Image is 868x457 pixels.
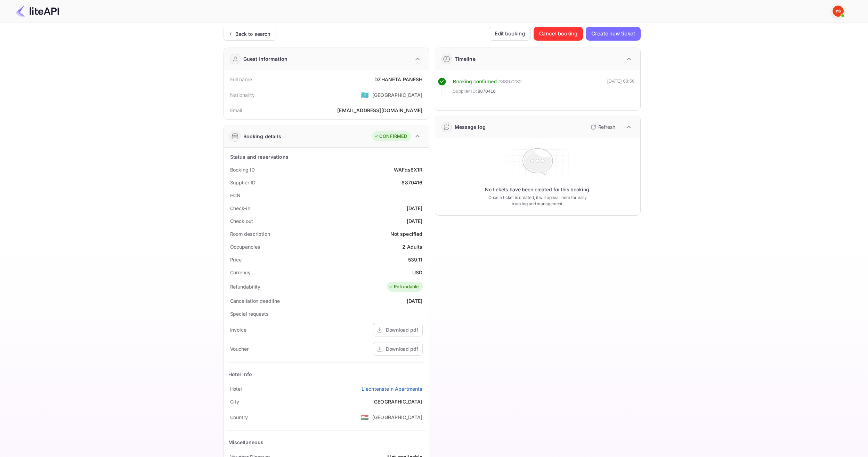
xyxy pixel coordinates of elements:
[386,345,418,352] div: Download pdf
[372,91,423,99] div: [GEOGRAPHIC_DATA]
[586,122,618,133] button: Refresh
[230,326,246,333] div: Invoice
[407,217,423,225] div: [DATE]
[833,6,844,17] img: Yandex Support
[412,269,422,276] div: USD
[372,398,423,405] div: [GEOGRAPHIC_DATA]
[337,107,422,114] div: [EMAIL_ADDRESS][DOMAIN_NAME]
[230,107,242,114] div: Email
[478,88,496,95] span: 8870416
[483,194,593,207] p: Once a ticket is created, it will appear here for easy tracking and management.
[230,217,253,225] div: Check out
[394,166,422,173] div: WAFqs8X1R
[230,205,250,212] div: Check-in
[230,192,241,199] div: HCN
[230,385,242,392] div: Hotel
[243,55,288,63] div: Guest information
[230,269,251,276] div: Currency
[401,179,422,186] div: 8870416
[230,310,269,317] div: Special requests
[230,414,248,421] div: Country
[455,55,476,63] div: Timeline
[372,414,423,421] div: [GEOGRAPHIC_DATA]
[228,371,252,378] div: Hotel Info
[230,398,240,405] div: City
[455,123,486,131] div: Message log
[228,439,264,446] div: Miscellaneous
[362,385,423,392] a: Liechtenstein Apartments
[230,153,289,160] div: Status and reservations
[386,326,418,333] div: Download pdf
[607,78,635,98] div: [DATE] 03:56
[230,76,252,83] div: Full name
[598,123,615,131] p: Refresh
[230,297,280,305] div: Cancellation deadline
[230,91,255,99] div: Nationality
[374,133,407,140] div: CONFIRMED
[230,230,270,238] div: Room description
[15,6,59,17] img: LiteAPI Logo
[361,411,369,423] span: United States
[485,186,591,193] p: No tickets have been created for this booking.
[390,230,423,238] div: Not specified
[453,78,497,86] div: Booking confirmed
[408,256,423,263] div: 539.11
[498,78,522,86] div: # 3897232
[534,27,583,41] button: Cancel booking
[402,243,422,250] div: 2 Adults
[230,283,261,290] div: Refundability
[407,297,423,305] div: [DATE]
[243,133,281,140] div: Booking details
[230,256,242,263] div: Price
[230,243,260,250] div: Occupancies
[230,166,255,173] div: Booking ID
[361,89,369,101] span: United States
[586,27,640,41] button: Create new ticket
[453,88,477,95] span: Supplier ID:
[489,27,531,41] button: Edit booking
[230,179,255,186] div: Supplier ID
[235,30,270,38] div: Back to search
[407,205,423,212] div: [DATE]
[374,76,422,83] div: DZHANETA PANESH
[230,345,249,352] div: Voucher
[389,283,419,290] div: Refundable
